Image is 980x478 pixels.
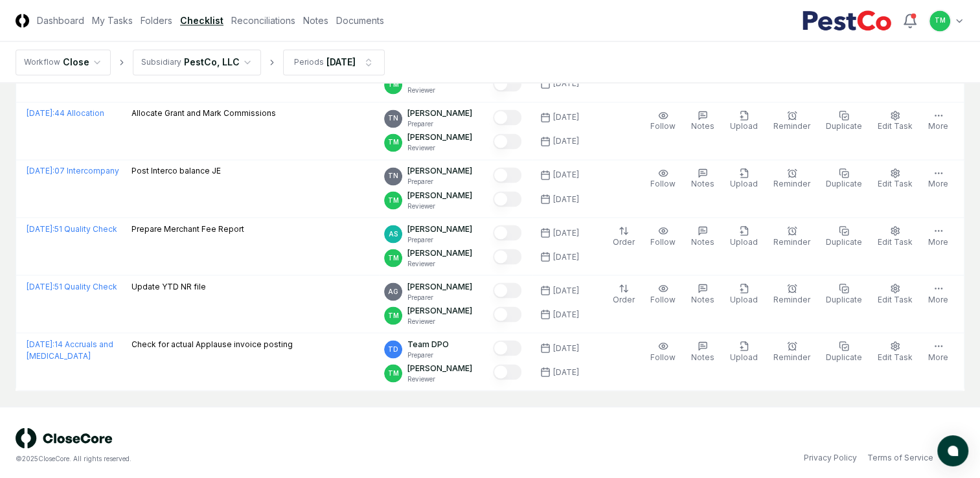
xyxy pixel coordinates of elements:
[493,76,521,91] button: Mark complete
[388,286,398,296] span: AG
[689,338,717,365] button: Notes
[493,191,521,207] button: Mark complete
[773,121,810,131] span: Reminder
[27,281,54,291] span: [DATE] :
[407,304,472,316] p: [PERSON_NAME]
[131,223,244,234] p: Prepare Merchant Fee Report
[16,427,113,448] img: logo
[303,14,328,27] a: Notes
[826,121,862,131] span: Duplicate
[553,284,579,296] div: [DATE]
[27,339,54,348] span: [DATE] :
[27,281,117,291] a: [DATE]:51 Quality Check
[16,49,385,75] nav: breadcrumb
[283,49,385,75] button: Periods[DATE]
[407,189,472,201] p: [PERSON_NAME]
[691,121,714,131] span: Notes
[27,223,54,233] span: [DATE] :
[730,179,758,188] span: Upload
[553,78,579,89] div: [DATE]
[613,294,635,304] span: Order
[730,236,758,246] span: Upload
[771,165,813,192] button: Reminder
[407,374,472,383] p: Reviewer
[823,338,865,365] button: Duplicate
[610,280,637,308] button: Order
[141,14,172,27] a: Folders
[407,292,472,302] p: Preparer
[689,165,717,192] button: Notes
[388,368,399,378] span: TM
[407,247,472,258] p: [PERSON_NAME]
[823,223,865,250] button: Duplicate
[37,14,84,27] a: Dashboard
[493,282,521,298] button: Mark complete
[878,294,913,304] span: Edit Task
[928,9,952,32] button: TM
[875,280,915,308] button: Edit Task
[826,294,862,304] span: Duplicate
[493,133,521,149] button: Mark complete
[407,362,472,374] p: [PERSON_NAME]
[493,225,521,240] button: Mark complete
[689,280,717,308] button: Notes
[648,338,678,365] button: Follow
[407,85,472,95] p: Reviewer
[24,56,60,68] div: Workflow
[730,294,758,304] span: Upload
[691,236,714,246] span: Notes
[553,227,579,238] div: [DATE]
[773,236,810,246] span: Reminder
[388,253,399,262] span: TM
[493,167,521,183] button: Mark complete
[878,352,913,361] span: Edit Task
[727,108,760,135] button: Upload
[407,108,472,119] p: [PERSON_NAME]
[388,113,398,123] span: TN
[407,316,472,326] p: Reviewer
[407,131,472,143] p: [PERSON_NAME]
[27,166,54,176] span: [DATE] :
[826,236,862,246] span: Duplicate
[388,344,398,354] span: TD
[553,193,579,205] div: [DATE]
[493,109,521,125] button: Mark complete
[231,14,295,27] a: Reconciliations
[16,453,490,463] div: © 2025 CloseCore. All rights reserved.
[926,223,951,250] button: More
[648,108,678,135] button: Follow
[773,352,810,361] span: Reminder
[407,223,472,234] p: [PERSON_NAME]
[650,236,676,246] span: Follow
[691,352,714,361] span: Notes
[689,223,717,250] button: Notes
[131,280,206,292] p: Update YTD NR file
[689,108,717,135] button: Notes
[294,56,324,68] div: Periods
[926,338,951,365] button: More
[388,195,399,205] span: TM
[388,171,398,181] span: TN
[407,338,449,350] p: Team DPO
[407,165,472,177] p: [PERSON_NAME]
[691,294,714,304] span: Notes
[823,280,865,308] button: Duplicate
[875,338,915,365] button: Edit Task
[804,451,857,463] a: Privacy Policy
[388,80,399,89] span: TM
[771,223,813,250] button: Reminder
[773,294,810,304] span: Reminder
[493,340,521,356] button: Mark complete
[141,56,181,68] div: Subsidiary
[389,229,398,238] span: AS
[407,119,472,129] p: Preparer
[926,165,951,192] button: More
[935,16,946,25] span: TM
[878,121,913,131] span: Edit Task
[336,14,384,27] a: Documents
[610,223,637,250] button: Order
[131,165,221,177] p: Post Interco balance JE
[771,108,813,135] button: Reminder
[875,223,915,250] button: Edit Task
[823,165,865,192] button: Duplicate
